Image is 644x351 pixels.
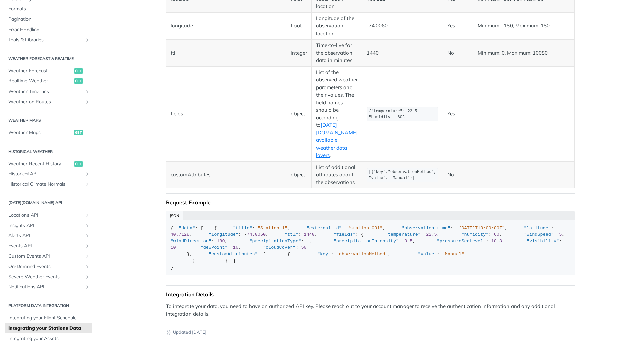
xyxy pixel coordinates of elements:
span: "humidity" [462,232,489,237]
span: "precipitationIntensity" [334,239,399,244]
span: Alerts API [8,232,83,239]
span: Error Handling [8,26,90,33]
a: Realtime Weatherget [5,76,92,86]
a: Historical APIShow subpages for Historical API [5,169,92,179]
span: 1440 [304,232,315,237]
a: Weather Mapsget [5,128,92,138]
span: "observationMethod" [336,252,388,257]
span: 74.0060 [247,232,266,237]
span: Weather on Routes [8,99,83,105]
span: "value" [418,252,437,257]
td: ttl [166,40,286,67]
button: Show subpages for Custom Events API [85,254,90,259]
button: Show subpages for Weather on Routes [85,99,90,105]
a: Formats [5,4,92,14]
a: Events APIShow subpages for Events API [5,241,92,251]
span: 5 [559,232,562,237]
td: List of additional attributes about the observations [312,161,362,188]
a: Historical Climate NormalsShow subpages for Historical Climate Normals [5,179,92,189]
span: "title" [233,226,252,231]
a: Pagination [5,14,92,24]
button: Show subpages for Historical API [85,171,90,177]
span: Notifications API [8,284,83,290]
span: 1013 [491,239,502,244]
h2: Historical Weather [5,149,92,155]
span: Severe Weather Events [8,274,83,280]
span: Custom Events API [8,253,83,260]
span: "ttl" [285,232,299,237]
span: "data" [179,226,195,231]
a: Tools & LibrariesShow subpages for Tools & Libraries [5,35,92,45]
td: object [286,161,312,188]
a: Notifications APIShow subpages for Notifications API [5,282,92,292]
span: "key" [317,252,331,257]
td: object [286,66,312,161]
td: longitude [166,12,286,40]
td: Minimum: 0, Maximum: 10080 [473,40,574,67]
a: Integrating your Assets [5,334,92,344]
td: float [286,12,312,40]
td: No [443,40,473,67]
td: Yes [443,66,473,161]
span: 180 [217,239,225,244]
h2: [DATE][DOMAIN_NAME] API [5,200,92,206]
span: get [74,161,83,167]
span: Weather Timelines [8,88,83,95]
a: Error Handling [5,25,92,35]
h2: Weather Forecast & realtime [5,56,92,62]
button: Show subpages for Locations API [85,213,90,218]
span: Formats [8,6,90,12]
span: {"temperature": 22.5, "humidity": 60} [369,109,419,120]
button: Show subpages for Insights API [85,223,90,228]
span: Historical Climate Normals [8,181,83,188]
span: Realtime Weather [8,78,72,84]
span: "dewPoint" [201,245,228,250]
span: "windSpeed" [524,232,554,237]
span: "[DATE]T10:00:00Z" [456,226,505,231]
span: - [244,232,247,237]
td: Minimum: -180, Maximum: 180 [473,12,574,40]
span: [{"key":"observationMethod", "value": "Manual"}] [369,170,436,180]
a: Custom Events APIShow subpages for Custom Events API [5,251,92,261]
a: Severe Weather EventsShow subpages for Severe Weather Events [5,272,92,282]
td: No [443,161,473,188]
p: Updated [DATE] [166,329,575,336]
span: Weather Maps [8,129,72,136]
button: Show subpages for Tools & Libraries [85,37,90,43]
span: Historical API [8,171,83,177]
span: 16 [233,245,238,250]
td: customAttributes [166,161,286,188]
span: On-Demand Events [8,263,83,270]
a: Integrating your Stations Data [5,323,92,333]
a: On-Demand EventsShow subpages for On-Demand Events [5,261,92,272]
button: Show subpages for On-Demand Events [85,264,90,269]
span: "pressureSeaLevel" [437,239,486,244]
span: "visibility" [527,239,559,244]
td: Longitude of the observation location [312,12,362,40]
span: get [74,78,83,84]
span: Tools & Libraries [8,37,83,43]
span: "external_id" [307,226,342,231]
h2: Weather Maps [5,117,92,123]
span: "longitude" [209,232,238,237]
span: 10 [171,245,176,250]
a: Alerts APIShow subpages for Alerts API [5,231,92,241]
span: Weather Recent History [8,161,72,167]
span: "temperature" [385,232,421,237]
span: Weather Forecast [8,68,72,74]
a: Weather Forecastget [5,66,92,76]
div: { : [ { : , : , : , : , : , : , : { : , : , : , : , : , : , : , : , : , : }, : [ { : , : } ] } ] } [171,225,570,271]
a: Insights APIShow subpages for Insights API [5,221,92,231]
span: 1 [307,239,309,244]
div: Integration Details [166,291,575,298]
td: List of the observed weather parameters and their values. The field names should be according to . [312,66,362,161]
span: "latitude" [524,226,551,231]
td: integer [286,40,312,67]
span: Locations API [8,212,83,219]
span: 0.5 [404,239,412,244]
p: To integrate your data, you need to have an authorized API key. Please reach out to your account ... [166,303,575,318]
span: Pagination [8,16,90,23]
td: Yes [443,12,473,40]
span: 50 [301,245,306,250]
a: Integrating your Flight Schedule [5,313,92,323]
